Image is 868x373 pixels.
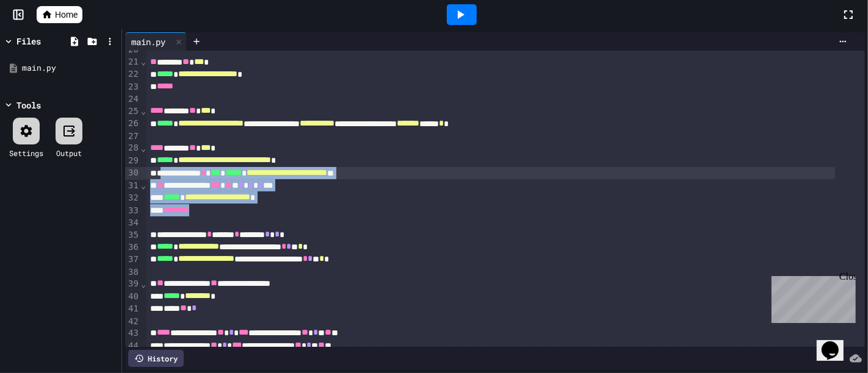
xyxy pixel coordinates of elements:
[125,155,140,167] div: 29
[125,266,140,279] div: 38
[125,44,140,56] div: 20
[817,324,856,361] iframe: chat widget
[128,350,184,367] div: History
[125,241,140,254] div: 36
[125,316,140,328] div: 42
[125,229,140,241] div: 35
[140,279,146,289] span: Fold line
[125,340,140,352] div: 44
[9,147,43,158] div: Settings
[125,327,140,339] div: 43
[125,118,140,130] div: 26
[125,93,140,105] div: 24
[125,167,140,179] div: 30
[125,303,140,315] div: 41
[125,105,140,118] div: 25
[125,205,140,217] div: 33
[125,192,140,204] div: 32
[16,99,41,112] div: Tools
[125,217,140,229] div: 34
[125,56,140,68] div: 21
[125,81,140,93] div: 23
[37,6,82,23] a: Home
[140,57,146,66] span: Fold line
[125,32,187,51] div: main.py
[5,5,84,77] div: Chat with us now!Close
[767,271,856,323] iframe: chat widget
[125,130,140,143] div: 27
[140,106,146,116] span: Fold line
[55,9,78,21] span: Home
[125,180,140,192] div: 31
[16,35,41,48] div: Files
[125,291,140,303] div: 40
[140,143,146,153] span: Fold line
[56,147,82,158] div: Output
[125,278,140,290] div: 39
[22,62,117,74] div: main.py
[125,254,140,266] div: 37
[125,142,140,154] div: 28
[125,68,140,80] div: 22
[125,35,172,48] div: main.py
[140,180,146,190] span: Fold line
